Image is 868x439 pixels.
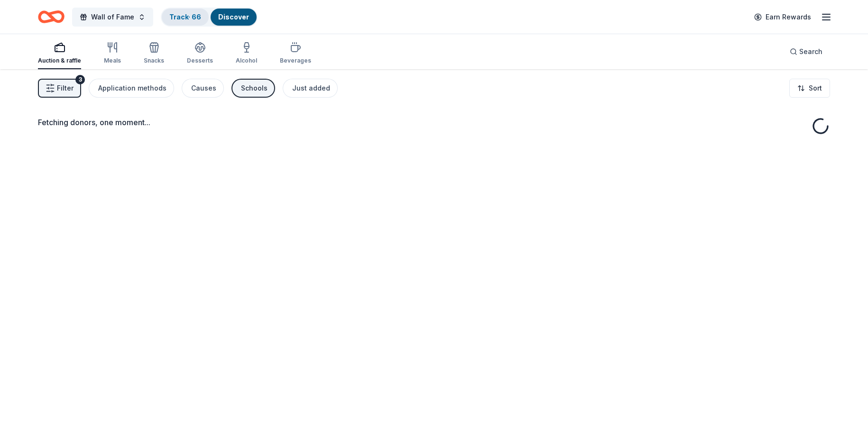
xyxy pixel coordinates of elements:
div: Application methods [98,82,166,94]
div: Just added [292,82,330,94]
div: Schools [241,82,268,94]
div: Auction & raffle [38,57,81,64]
button: Just added [283,79,338,98]
div: Desserts [187,57,213,64]
a: Earn Rewards [748,9,817,26]
button: Beverages [280,38,311,69]
div: Meals [104,57,121,64]
span: Sort [809,82,822,94]
span: Search [799,46,822,57]
button: Application methods [89,79,174,98]
span: Filter [57,82,74,94]
button: Causes [182,79,224,98]
button: Track· 66Discover [161,8,258,27]
a: Track· 66 [169,13,201,21]
div: Alcohol [236,57,257,64]
a: Discover [218,13,249,21]
button: Schools [231,79,275,98]
a: Home [38,6,65,28]
button: Filter3 [38,79,81,98]
button: Auction & raffle [38,38,81,69]
button: Wall of Fame [72,8,153,27]
div: Causes [191,82,216,94]
div: Beverages [280,57,311,64]
button: Sort [789,79,830,98]
button: Search [782,42,830,61]
div: 3 [75,75,85,84]
button: Meals [104,38,121,69]
div: Fetching donors, one moment... [38,117,830,128]
button: Snacks [144,38,164,69]
button: Alcohol [236,38,257,69]
button: Desserts [187,38,213,69]
span: Wall of Fame [91,11,134,23]
div: Snacks [144,57,164,64]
